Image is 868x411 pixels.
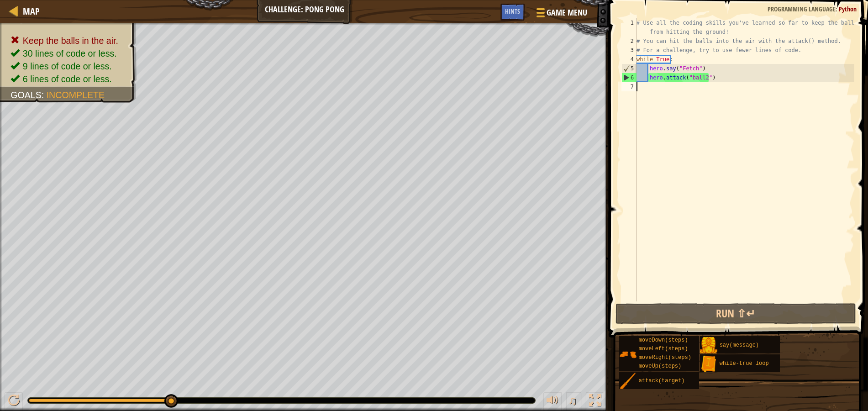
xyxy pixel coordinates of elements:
button: Ctrl + P: Play [5,392,23,411]
li: 9 lines of code or less. [11,60,127,73]
li: 30 lines of code or less. [11,47,127,60]
span: Hints [505,7,520,16]
span: Game Menu [547,7,587,19]
img: portrait.png [700,337,717,354]
div: 6 [622,73,637,82]
span: Python [839,5,857,13]
div: 1 [621,18,637,37]
span: say(message) [720,342,759,348]
span: Map [23,5,40,17]
div: 3 [621,46,637,55]
span: moveLeft(steps) [639,346,688,352]
span: Programming language [768,5,836,13]
span: moveDown(steps) [639,337,688,343]
span: : [42,90,47,100]
button: Toggle fullscreen [586,392,604,411]
span: 6 lines of code or less. [23,74,112,84]
button: Adjust volume [543,392,562,411]
img: portrait.png [700,355,717,373]
li: Keep the balls in the air. [11,34,127,47]
a: Map [18,5,40,17]
span: 30 lines of code or less. [23,48,117,58]
span: Incomplete [47,90,105,100]
button: Game Menu [529,4,593,25]
img: portrait.png [619,346,637,363]
div: 5 [622,64,637,73]
span: moveRight(steps) [639,354,691,361]
button: ♫ [566,392,582,411]
img: portrait.png [619,373,637,390]
span: moveUp(steps) [639,363,682,369]
span: Keep the balls in the air. [23,36,118,46]
div: 7 [621,82,637,91]
div: 2 [621,37,637,46]
span: : [836,5,839,13]
span: attack(target) [639,378,685,384]
li: 6 lines of code or less. [11,73,127,85]
span: 9 lines of code or less. [23,61,112,71]
span: while-true loop [720,360,769,367]
button: Run ⇧↵ [615,303,856,324]
div: 4 [621,55,637,64]
span: ♫ [568,394,577,407]
span: Goals [11,90,42,100]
